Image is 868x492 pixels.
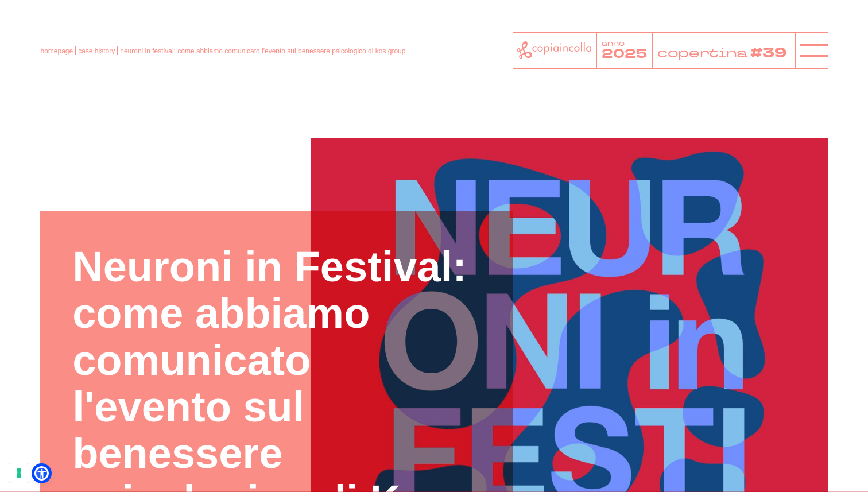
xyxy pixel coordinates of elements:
[602,45,647,63] tspan: 2025
[40,47,73,55] a: homepage
[657,44,749,61] tspan: copertina
[752,43,789,63] tspan: #39
[120,47,405,55] span: neuroni in festival: come abbiamo comunicato l'evento sul benessere psicologico di kos group
[602,39,625,49] tspan: anno
[34,466,49,481] a: Open Accessibility Menu
[78,47,115,55] a: case history
[9,463,29,483] button: Le tue preferenze relative al consenso per le tecnologie di tracciamento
